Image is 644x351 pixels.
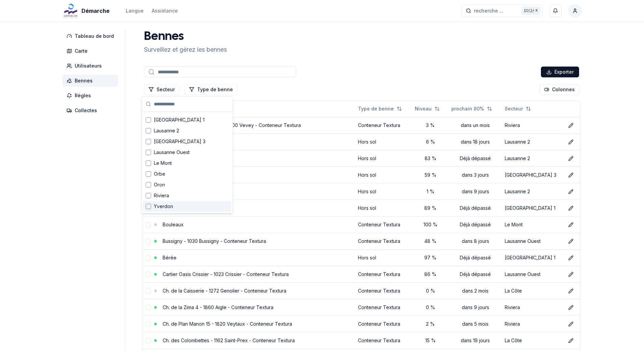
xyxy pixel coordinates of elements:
[144,30,227,44] h1: Bennes
[502,200,563,216] td: [GEOGRAPHIC_DATA] 1
[415,304,446,311] div: 0 %
[146,255,151,260] button: select-row
[501,103,535,114] button: Not sorted. Click to sort ascending.
[355,117,412,133] td: Conteneur Textura
[154,160,172,167] span: Le Mont
[505,105,523,112] span: Secteur
[163,271,289,277] a: Cartier Oasis Crissier - 1023 Crissier - Conteneur Textura
[75,48,88,54] span: Carte
[75,33,114,40] span: Tableau de bord
[126,7,144,15] button: Langue
[355,200,412,216] td: Hors sol
[154,181,165,188] span: Oron
[126,7,144,14] div: Langue
[63,45,121,57] a: Carte
[451,287,499,294] div: dans 2 mois
[185,84,237,95] button: Filtrer les lignes
[146,239,151,244] button: select-row
[415,105,432,112] span: Niveau
[502,233,563,249] td: Lausanne Ouest
[154,171,165,177] span: Orbe
[163,304,273,310] a: Ch. de la Zima 4 - 1860 Aigle - Conteneur Textura
[63,104,121,117] a: Collectes
[75,77,93,84] span: Bennes
[355,167,412,183] td: Hors sol
[451,321,499,327] div: dans 5 mois
[146,222,151,227] button: select-row
[451,155,499,162] div: Déjà dépassé
[451,304,499,311] div: dans 9 jours
[163,321,292,327] a: Ch. de Plan Manon 15 - 1820 Veytaux - Conteneur Textura
[451,172,499,178] div: dans 3 jours
[411,103,444,114] button: Not sorted. Click to sort ascending.
[146,305,151,310] button: select-row
[451,122,499,129] div: dans un mois
[502,316,563,332] td: Riviera
[415,122,446,129] div: 3 %
[63,3,79,19] img: Démarche Logo
[447,103,496,114] button: Not sorted. Click to sort ascending.
[502,332,563,349] td: La Côte
[163,238,266,244] a: Bussigny - 1030 Bussigny - Conteneur Textura
[355,216,412,233] td: Conteneur Textura
[358,105,394,112] span: Type de benne
[154,127,179,134] span: Lausanne 2
[63,7,112,15] a: Démarche
[415,271,446,278] div: 86 %
[502,282,563,299] td: La Côte
[63,30,121,42] a: Tableau de bord
[451,271,499,278] div: Déjà dépassé
[144,45,227,54] p: Surveillez et gérez les bennes
[502,266,563,282] td: Lausanne Ouest
[355,299,412,316] td: Conteneur Textura
[355,266,412,282] td: Conteneur Textura
[75,62,102,69] span: Utilisateurs
[355,316,412,332] td: Conteneur Textura
[451,238,499,245] div: dans 8 jours
[163,337,295,343] a: Ch. des Colombettes - 1162 Saint-Prex - Conteneur Textura
[146,288,151,294] button: select-row
[502,150,563,167] td: Lausanne 2
[502,249,563,266] td: [GEOGRAPHIC_DATA] 1
[451,139,499,145] div: dans 18 jours
[415,221,446,228] div: 100 %
[415,287,446,294] div: 0 %
[415,139,446,145] div: 6 %
[144,84,179,95] button: Filtrer les lignes
[502,167,563,183] td: [GEOGRAPHIC_DATA] 3
[355,150,412,167] td: Hors sol
[540,84,579,95] button: Cocher les colonnes
[415,155,446,162] div: 83 %
[355,282,412,299] td: Conteneur Textura
[355,332,412,349] td: Conteneur Textura
[541,67,579,77] button: Exporter
[154,138,206,145] span: [GEOGRAPHIC_DATA] 3
[415,205,446,211] div: 89 %
[461,5,543,17] button: recherche ...Ctrl+K
[415,254,446,261] div: 97 %
[415,238,446,245] div: 48 %
[355,133,412,150] td: Hors sol
[415,321,446,327] div: 2 %
[146,338,151,343] button: select-row
[154,203,173,210] span: Yverdon
[502,183,563,200] td: Lausanne 2
[415,188,446,195] div: 1 %
[451,105,484,112] span: prochain 80%
[63,90,121,102] a: Règles
[474,7,503,14] span: recherche ...
[154,117,205,123] span: [GEOGRAPHIC_DATA] 1
[152,7,178,15] a: Assistance
[63,75,121,87] a: Bennes
[146,321,151,327] button: select-row
[163,288,286,294] a: Ch. de la Caisserie - 1272 Genolier - Conteneur Textura
[354,103,406,114] button: Not sorted. Click to sort ascending.
[451,188,499,195] div: dans 9 jours
[451,205,499,211] div: Déjà dépassé
[355,249,412,266] td: Hors sol
[75,92,91,99] span: Règles
[75,107,97,114] span: Collectes
[146,272,151,277] button: select-row
[63,60,121,72] a: Utilisateurs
